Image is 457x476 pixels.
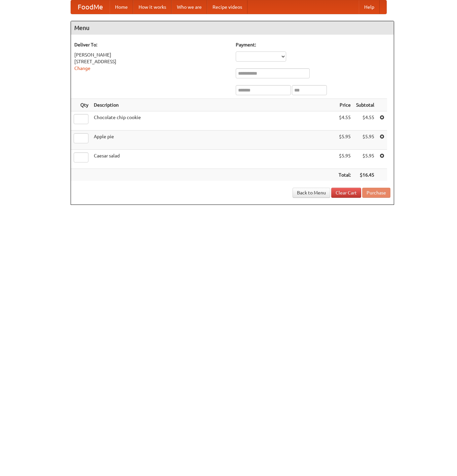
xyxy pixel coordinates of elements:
[91,99,336,111] th: Description
[91,131,336,150] td: Apple pie
[336,169,353,181] th: Total:
[207,0,247,14] a: Recipe videos
[172,0,207,14] a: Who we are
[74,58,229,65] div: [STREET_ADDRESS]
[336,131,353,150] td: $5.95
[74,41,229,48] h5: Deliver To:
[236,41,390,48] h5: Payment:
[133,0,172,14] a: How it works
[331,188,361,198] a: Clear Cart
[74,66,90,71] a: Change
[353,169,377,181] th: $16.45
[91,150,336,169] td: Caesar salad
[353,99,377,111] th: Subtotal
[336,99,353,111] th: Price
[362,188,390,198] button: Purchase
[110,0,133,14] a: Home
[71,21,394,35] h4: Menu
[336,111,353,131] td: $4.55
[353,150,377,169] td: $5.95
[71,0,110,14] a: FoodMe
[353,131,377,150] td: $5.95
[91,111,336,131] td: Chocolate chip cookie
[74,51,229,58] div: [PERSON_NAME]
[71,99,91,111] th: Qty
[353,111,377,131] td: $4.55
[336,150,353,169] td: $5.95
[293,188,330,198] a: Back to Menu
[359,0,380,14] a: Help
